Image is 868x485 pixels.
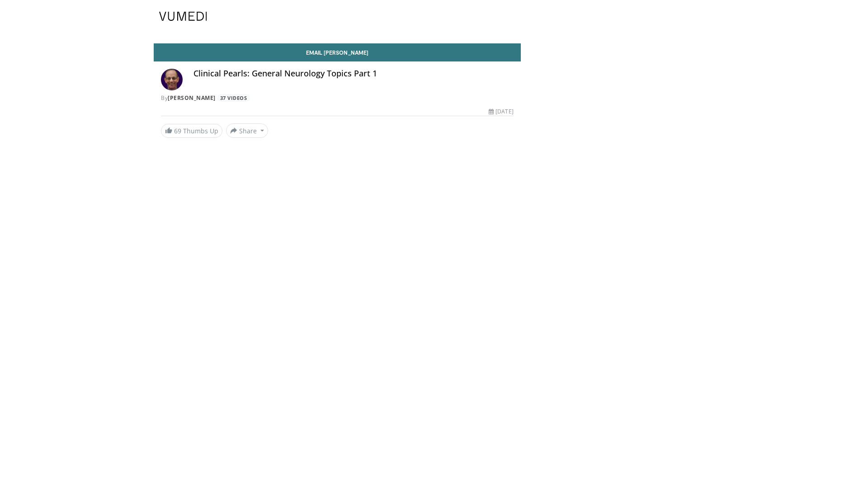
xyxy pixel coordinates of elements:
[161,124,222,138] a: 69 Thumbs Up
[174,127,181,135] span: 69
[154,43,521,61] a: Email [PERSON_NAME]
[193,69,514,79] h4: Clinical Pearls: General Neurology Topics Part 1
[168,94,216,102] a: [PERSON_NAME]
[226,123,268,138] button: Share
[217,94,250,102] a: 37 Videos
[161,94,514,102] div: By
[161,69,183,90] img: Avatar
[489,108,513,116] div: [DATE]
[159,12,207,21] img: VuMedi Logo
